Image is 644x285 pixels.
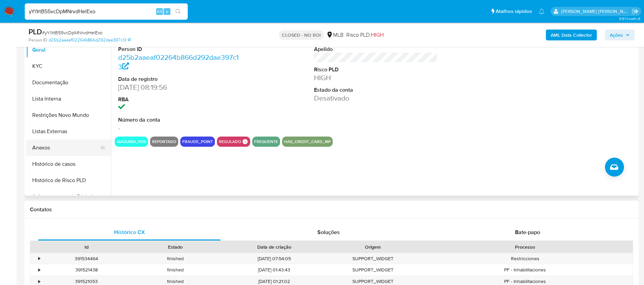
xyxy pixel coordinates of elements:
[25,7,188,16] input: Pesquise usuários ou casos...
[515,228,540,236] span: Bate-papo
[632,8,639,15] a: Sair
[38,267,40,273] div: •
[26,42,111,58] button: Geral
[418,264,633,275] div: PF - Inhabilitaciones
[118,75,242,83] dt: Data de registro
[284,140,331,143] button: has_credit_card_mp
[26,74,111,91] button: Documentação
[182,140,213,143] button: fraude_point
[314,66,438,73] dt: Risco PLD
[605,30,634,40] button: Ações
[314,93,438,103] dd: Desativado
[329,253,418,264] div: SUPPORT_WIDGET
[619,16,641,21] span: 3.157.1-hotfix-5
[371,31,384,39] span: HIGH
[26,91,111,107] button: Lista Interna
[225,244,324,250] div: Data de criação
[26,58,111,74] button: KYC
[546,30,597,40] button: AML Data Collector
[219,140,241,143] button: regulado
[539,8,545,14] a: Notificações
[117,140,146,143] button: maquina_pos
[220,253,329,264] div: [DATE] 07:54:05
[279,30,324,40] p: CLOSED - NO ROI
[220,264,329,275] div: [DATE] 01:43:43
[551,30,592,40] b: AML Data Collector
[118,46,242,53] dt: Person ID
[26,107,111,123] button: Restrições Novo Mundo
[118,52,239,72] a: d25b2aaeaf02264b866d292dae397c13
[42,29,103,36] span: # yYl1rtB55vcDpMNrvdHelExo
[42,253,131,264] div: 391534464
[49,37,131,43] a: d25b2aaeaf02264b866d292dae397c13
[47,244,126,250] div: Id
[38,278,40,285] div: •
[314,46,438,53] dt: Apelido
[131,264,220,275] div: finished
[314,73,438,83] dd: HIGH
[114,228,145,236] span: Histórico CX
[329,264,418,275] div: SUPPORT_WIDGET
[317,228,340,236] span: Soluções
[422,244,628,250] div: Processo
[326,31,344,39] div: MLB
[29,37,47,43] b: Person ID
[118,116,242,124] dt: Número da conta
[29,26,42,37] b: PLD
[118,96,242,103] dt: RBA
[254,140,278,143] button: frequente
[136,244,215,250] div: Estado
[152,140,176,143] button: reportado
[38,255,40,262] div: •
[26,156,111,172] button: Histórico de casos
[118,83,242,92] dd: [DATE] 08:19:56
[157,8,162,15] span: Alt
[26,140,106,156] button: Anexos
[26,189,111,205] button: Adiantamentos de Dinheiro
[561,8,630,15] p: andreia.almeida@mercadolivre.com
[346,31,384,39] span: Risco PLD:
[26,172,111,189] button: Histórico de Risco PLD
[118,123,242,133] dd: -
[496,8,532,15] span: Atalhos rápidos
[610,30,623,40] span: Ações
[131,253,220,264] div: finished
[333,244,413,250] div: Origem
[166,8,168,15] span: s
[42,264,131,275] div: 391521438
[314,86,438,94] dt: Estado da conta
[418,253,633,264] div: Restricciones
[26,123,111,140] button: Listas Externas
[30,206,633,213] h1: Contatos
[171,7,185,16] button: search-icon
